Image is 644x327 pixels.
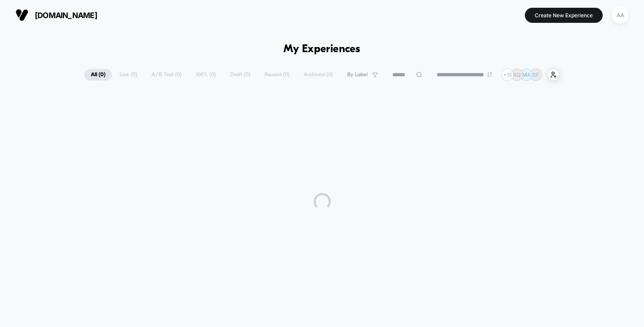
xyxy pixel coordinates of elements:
[35,11,97,20] span: [DOMAIN_NAME]
[525,8,603,23] button: Create New Experience
[15,9,28,22] img: Visually logo
[347,72,368,78] span: By Label
[609,6,631,24] button: AA
[501,69,514,81] div: + 15
[283,43,361,56] h1: My Experiences
[612,7,629,24] div: AA
[513,72,521,78] p: RQ
[522,72,530,78] p: MA
[487,72,492,77] img: end
[84,69,112,81] span: All ( 0 )
[13,8,100,22] button: [DOMAIN_NAME]
[533,72,539,78] p: SF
